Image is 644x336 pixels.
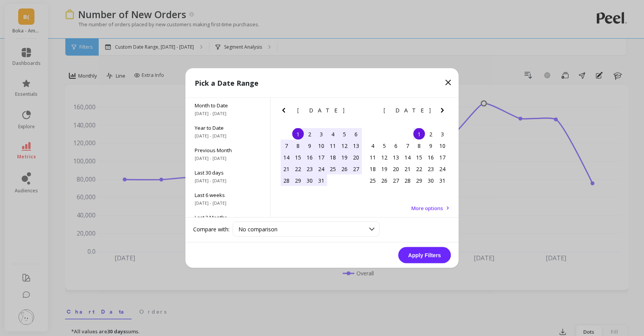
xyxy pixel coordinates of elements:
span: Last 3 Months [195,214,261,221]
div: Choose Thursday, July 4th, 2024 [327,128,339,140]
span: [DATE] - [DATE] [195,155,261,161]
button: Previous Month [365,106,378,118]
div: Choose Tuesday, July 16th, 2024 [304,151,315,163]
div: Choose Wednesday, August 7th, 2024 [402,140,413,151]
span: [DATE] - [DATE] [195,110,261,117]
span: Month to Date [195,102,261,109]
div: Choose Wednesday, August 14th, 2024 [402,151,413,163]
div: Choose Monday, July 29th, 2024 [292,175,304,186]
div: Choose Sunday, August 25th, 2024 [367,175,379,186]
div: Choose Tuesday, August 13th, 2024 [390,151,402,163]
div: Choose Thursday, July 11th, 2024 [327,140,339,151]
div: Choose Thursday, July 25th, 2024 [327,163,339,175]
div: Choose Tuesday, August 20th, 2024 [390,163,402,175]
div: Choose Saturday, August 24th, 2024 [437,163,448,175]
div: Choose Wednesday, August 21st, 2024 [402,163,413,175]
div: Choose Sunday, July 21st, 2024 [281,163,292,175]
div: Choose Tuesday, July 30th, 2024 [304,175,315,186]
p: Pick a Date Range [195,78,259,88]
div: Choose Thursday, July 18th, 2024 [327,151,339,163]
span: Last 6 weeks [195,192,261,199]
div: Choose Saturday, August 17th, 2024 [437,151,448,163]
div: Choose Friday, July 26th, 2024 [339,163,350,175]
div: Choose Monday, August 12th, 2024 [379,151,390,163]
span: [DATE] [297,107,346,114]
label: Compare with: [193,225,230,233]
span: Previous Month [195,147,261,154]
div: Choose Sunday, July 14th, 2024 [281,151,292,163]
div: Choose Thursday, August 8th, 2024 [413,140,425,151]
div: Choose Friday, August 23rd, 2024 [425,163,437,175]
span: [DATE] - [DATE] [195,178,261,184]
div: month 2024-07 [281,128,362,186]
div: Choose Sunday, July 28th, 2024 [281,175,292,186]
div: Choose Saturday, July 27th, 2024 [350,163,362,175]
span: Year to Date [195,124,261,131]
span: [DATE] - [DATE] [195,200,261,206]
div: Choose Monday, July 22nd, 2024 [292,163,304,175]
div: Choose Wednesday, July 10th, 2024 [315,140,327,151]
div: Choose Tuesday, July 23rd, 2024 [304,163,315,175]
div: Choose Saturday, July 20th, 2024 [350,151,362,163]
div: Choose Sunday, August 11th, 2024 [367,151,379,163]
div: Choose Friday, July 5th, 2024 [339,128,350,140]
div: Choose Monday, July 8th, 2024 [292,140,304,151]
button: Next Month [438,106,450,118]
div: Choose Sunday, July 7th, 2024 [281,140,292,151]
div: Choose Friday, August 9th, 2024 [425,140,437,151]
div: Choose Monday, August 19th, 2024 [379,163,390,175]
span: No comparison [238,226,277,233]
button: Next Month [351,106,364,118]
div: Choose Friday, August 2nd, 2024 [425,128,437,140]
div: Choose Tuesday, July 2nd, 2024 [304,128,315,140]
div: Choose Monday, August 5th, 2024 [379,140,390,151]
div: Choose Tuesday, August 6th, 2024 [390,140,402,151]
div: Choose Sunday, August 18th, 2024 [367,163,379,175]
span: Last 30 days [195,169,261,176]
div: Choose Thursday, August 29th, 2024 [413,175,425,186]
div: Choose Friday, August 16th, 2024 [425,151,437,163]
span: [DATE] [384,107,432,114]
div: month 2024-08 [367,128,448,186]
div: Choose Monday, July 1st, 2024 [292,128,304,140]
div: Choose Thursday, August 22nd, 2024 [413,163,425,175]
button: Apply Filters [398,247,451,263]
div: Choose Wednesday, July 3rd, 2024 [315,128,327,140]
div: Choose Wednesday, August 28th, 2024 [402,175,413,186]
div: Choose Tuesday, July 9th, 2024 [304,140,315,151]
div: Choose Friday, July 19th, 2024 [339,151,350,163]
div: Choose Wednesday, July 17th, 2024 [315,151,327,163]
span: More options [411,205,443,212]
div: Choose Monday, August 26th, 2024 [379,175,390,186]
div: Choose Saturday, August 3rd, 2024 [437,128,448,140]
div: Choose Saturday, July 6th, 2024 [350,128,362,140]
div: Choose Thursday, August 1st, 2024 [413,128,425,140]
span: [DATE] - [DATE] [195,133,261,139]
div: Choose Saturday, August 10th, 2024 [437,140,448,151]
div: Choose Saturday, August 31st, 2024 [437,175,448,186]
div: Choose Monday, July 15th, 2024 [292,151,304,163]
div: Choose Friday, July 12th, 2024 [339,140,350,151]
div: Choose Tuesday, August 27th, 2024 [390,175,402,186]
div: Choose Thursday, August 15th, 2024 [413,151,425,163]
div: Choose Sunday, August 4th, 2024 [367,140,379,151]
button: Previous Month [279,106,291,118]
div: Choose Wednesday, July 31st, 2024 [315,175,327,186]
div: Choose Friday, August 30th, 2024 [425,175,437,186]
div: Choose Wednesday, July 24th, 2024 [315,163,327,175]
div: Choose Saturday, July 13th, 2024 [350,140,362,151]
